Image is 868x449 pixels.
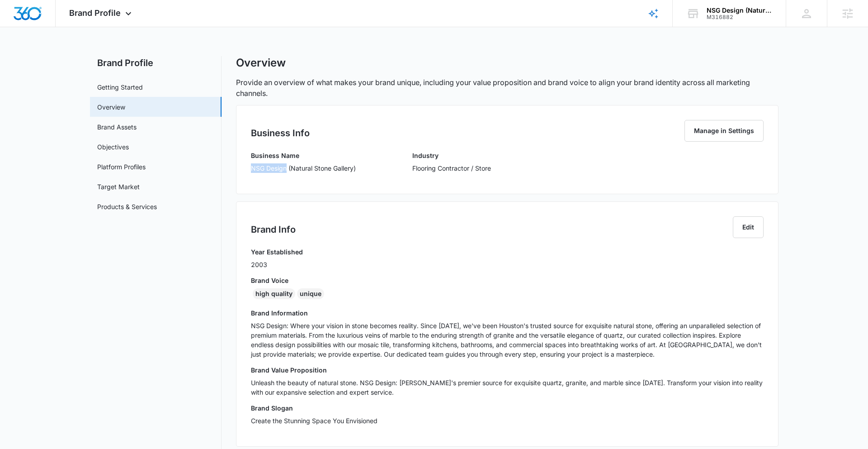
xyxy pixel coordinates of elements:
a: Brand Assets [97,122,137,132]
p: Flooring Contractor / Store [412,163,491,173]
h3: Year Established [251,247,303,257]
p: Unleash the beauty of natural stone. NSG Design: [PERSON_NAME]'s premier source for exquisite qua... [251,378,764,397]
h2: Brand Info [251,223,296,236]
h2: Brand Profile [90,56,222,70]
h3: Industry [412,151,491,160]
h3: Business Name [251,151,356,160]
a: Target Market [97,182,140,191]
h1: Overview [236,56,286,70]
a: Platform Profiles [97,162,146,172]
a: Objectives [97,142,129,152]
div: account id [707,14,773,20]
div: unique [297,288,324,299]
button: Edit [733,216,764,238]
h3: Brand Voice [251,276,764,285]
p: Provide an overview of what makes your brand unique, including your value proposition and brand v... [236,77,778,99]
span: Brand Profile [69,8,121,18]
p: Create the Stunning Space You Envisioned [251,416,764,425]
h3: Brand Slogan [251,403,764,413]
a: Products & Services [97,202,157,211]
h2: Business Info [251,126,310,140]
h3: Brand Information [251,308,764,318]
div: account name [707,7,773,14]
a: Getting Started [97,82,143,92]
button: Manage in Settings [684,120,764,142]
a: Overview [97,102,125,112]
p: NSG Design (Natural Stone Gallery) [251,163,356,173]
div: high quality [253,288,295,299]
p: NSG Design: Where your vision in stone becomes reality. Since [DATE], we've been Houston's truste... [251,321,764,359]
p: 2003 [251,260,303,269]
h3: Brand Value Proposition [251,365,764,375]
